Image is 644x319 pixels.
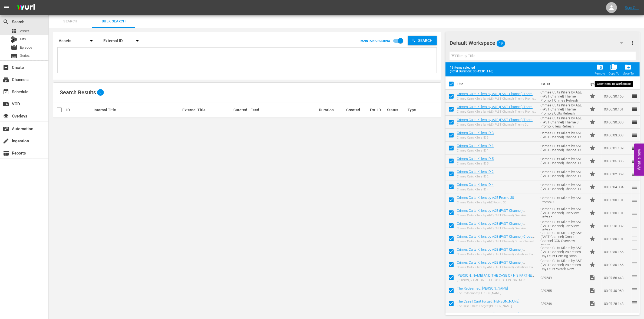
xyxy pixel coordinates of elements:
[610,63,617,71] span: folder_copy
[538,232,587,245] td: Crimes Cults Killers by A&E (FAST Channel) Cross Channel CCK Overview Image
[593,62,607,77] button: Remove
[3,138,9,144] span: Ingestion
[589,132,596,138] span: Promo
[632,145,638,151] span: reorder
[457,183,494,187] a: Crimes Cults Killers ID 4
[233,108,249,112] div: Curated
[346,108,368,112] div: Created
[408,108,420,112] div: Type
[632,170,638,177] span: reorder
[602,116,632,129] td: 00:00:30.030
[319,108,345,112] div: Duration
[457,209,525,217] a: Crimes Cults Killers by A&E (FAST Channel) Overview Refresh
[602,258,632,271] td: 00:00:30.165
[593,62,607,77] span: Remove Item From Workspace
[621,62,635,77] button: Move To
[3,19,9,25] span: Search
[632,183,638,190] span: reorder
[95,18,132,25] span: Bulk Search
[538,193,587,206] td: Crimes Cults Killers by A&E Promo 30
[457,227,536,230] div: Crimes Cults Killers by A&E (FAST Channel) Overview Refresh
[538,297,587,310] td: 239246
[632,248,638,255] span: reorder
[589,236,596,242] span: Promo
[621,62,635,77] span: Move Item To Workspace
[13,1,39,14] img: ans4CAIJ8jUAAAAAAAAAAAAAAAAAAAAAAAAgQb4GAAAAAAAAAAAAAAAAAAAAAAAAJMjXAAAAAAAAAAAAAAAAAAAAAAAAgAT5G...
[589,197,596,203] span: Promo
[589,171,596,177] span: Promo
[11,36,17,43] div: Bits
[538,167,587,180] td: Crimes Cults Killers by A&E (FAST Channel) Channel ID
[602,180,632,193] td: 00:00:04.004
[3,126,9,132] span: Automation
[602,193,632,206] td: 00:00:30.101
[589,119,596,125] span: Promo
[602,297,632,310] td: 00:07:28.148
[538,142,587,155] td: Crimes Cults Killers by A&E (FAST Channel) Channel ID
[537,76,586,92] th: Ext. ID
[457,144,494,148] a: Crimes Cults Killers ID 1
[589,184,596,190] span: Promo
[602,271,632,284] td: 00:07:56.443
[103,33,144,48] div: External ID
[250,108,317,112] div: Feed
[457,214,536,217] div: Crimes Cults Killers by A&E (FAST Channel) Overview Refresh
[450,35,628,51] div: Default Workspace
[538,116,587,129] td: Crimes Cults Killers by A&E (FAST Channel) Theme 3 Promo Killers Refresh
[3,64,9,71] span: Create
[457,221,525,230] a: Crimes Cults Killers by A&E (FAST Channel) Overview Refresh
[57,33,98,48] div: Assets
[387,108,406,112] div: Status
[595,72,605,75] div: Remove
[602,167,632,180] td: 00:00:02.069
[457,118,535,126] a: Crimes Cults Killers by A&E (FAST Channel) Theme 3 Promo Killers Refresh
[457,136,494,139] div: Crimes Cults Killers ID 3
[457,266,536,269] div: Crimes Cults Killers by A&E (FAST Channel) Valentines Day Stunt Watch Now
[602,232,632,245] td: 00:00:30.101
[589,93,596,99] span: Promo
[457,299,519,303] a: The Case I Can't Forget: [PERSON_NAME]
[632,300,638,307] span: reorder
[602,284,632,297] td: 00:07:40.960
[589,106,596,112] span: Promo
[457,260,525,268] a: Crimes Cults Killers by A&E (FAST Channel) Valentines Day Stunt Watch Now
[609,72,619,75] div: Copy To
[589,210,596,216] span: Promo
[457,291,508,295] div: The Redeemed: [PERSON_NAME]
[632,222,638,229] span: reorder
[20,53,30,58] span: Series
[538,206,587,219] td: Crimes Cults Killers by A&E (FAST Channel) Overview Refresh
[416,36,437,45] span: Search
[632,106,638,112] span: reorder
[589,261,596,268] span: Promo
[457,175,494,178] div: Crimes Cults Killers ID 2
[632,235,638,242] span: reorder
[450,69,496,73] span: (Total Duration: 00:42:01.116)
[632,287,638,294] span: reorder
[457,110,536,113] div: Crimes Cults Killers by A&E (FAST Channel) Theme Promo 2 Cults Refresh
[625,5,639,10] a: Sign Out
[538,129,587,142] td: Crimes Cults Killers by A&E (FAST Channel) Channel ID
[589,249,596,255] span: Promo
[457,123,536,126] div: Crimes Cults Killers by A&E (FAST Channel) Theme 3 Promo Killers Refresh
[538,271,587,284] td: 239249
[457,92,535,100] a: Crimes Cults Killers by A&E (FAST Channel) Theme Promo 1 Crimes Refresh
[632,157,638,164] span: reorder
[457,76,537,92] th: Title
[361,39,390,43] p: MAINTAIN ORDERING
[457,170,494,174] a: Crimes Cults Killers ID 2
[457,240,536,243] div: Crimes Cults Killers by A&E (FAST Channel) Cross Channel CCK Overview Image
[624,63,632,71] span: drive_file_move
[20,36,26,42] span: Bits
[457,131,494,135] a: Crimes Cults Killers ID 3
[602,103,632,116] td: 00:00:30.101
[538,219,587,232] td: Crimes Cults Killers by A&E (FAST Channel) Overview Refresh
[3,113,9,119] span: Overlays
[589,287,596,294] span: Video
[622,72,634,75] div: Move To
[408,36,437,45] button: Search
[457,273,534,281] a: [PERSON_NAME] AND THE CASE OF HIS PARTNER [PERSON_NAME]
[3,76,9,83] span: subscriptions
[52,18,89,25] span: Search
[11,28,17,34] span: Asset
